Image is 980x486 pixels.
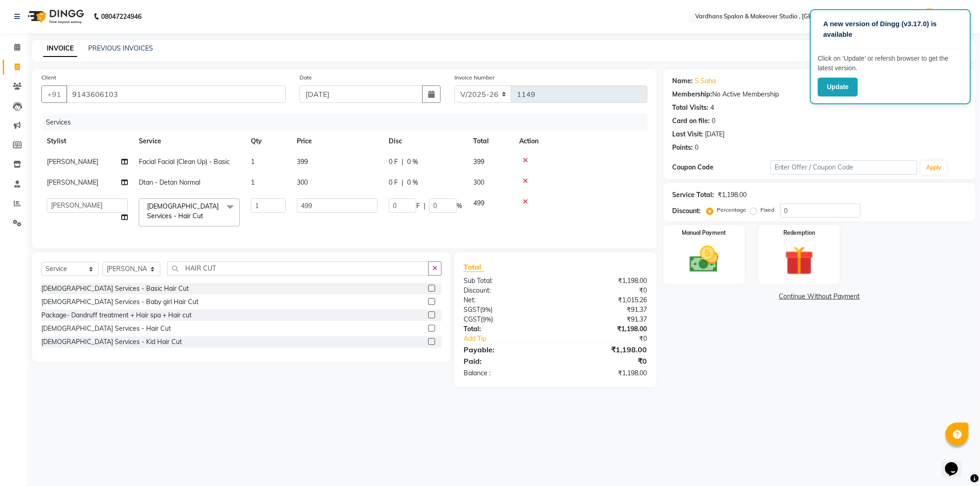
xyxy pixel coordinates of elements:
th: Action [514,131,647,152]
div: Coupon Code [673,163,770,172]
span: 499 [473,199,484,207]
input: Search or Scan [167,261,428,276]
a: INVOICE [43,40,77,57]
img: _cash.svg [680,243,728,276]
div: ( ) [457,315,555,324]
div: ( ) [457,305,555,315]
div: ₹1,198.00 [555,344,654,355]
div: Payable: [457,344,555,355]
div: Card on file: [673,116,710,126]
div: ₹0 [555,356,654,367]
label: Date [300,73,312,82]
button: Update [818,78,858,96]
span: CGST [464,315,481,323]
a: Add Tip [457,334,572,344]
div: [DATE] [705,130,725,139]
div: ₹0 [572,334,654,344]
input: Enter Offer / Coupon Code [770,160,918,175]
span: 300 [297,178,308,186]
p: Click on ‘Update’ or refersh browser to get the latest version. [818,54,963,73]
button: Apply [921,161,947,175]
label: Invoice Number [454,73,494,82]
div: ₹91.37 [555,305,654,315]
span: 0 F [389,178,398,187]
span: [DEMOGRAPHIC_DATA] Services - Hair Cut [147,202,219,220]
div: [DEMOGRAPHIC_DATA] Services - Baby girl Hair Cut [41,297,198,307]
label: Redemption [783,229,815,237]
div: Service Total: [673,190,714,200]
div: Net: [457,295,555,305]
div: ₹0 [555,286,654,295]
div: Name: [673,76,693,86]
span: % [457,201,462,211]
span: SGST [464,305,480,314]
div: Total: [457,324,555,334]
span: 0 F [389,157,398,167]
div: Total Visits: [673,103,709,113]
th: Price [291,131,383,152]
div: 0 [712,116,716,126]
div: Membership: [673,90,713,99]
div: 0 [695,143,699,153]
button: +91 [41,85,67,103]
span: 0 % [407,157,418,167]
div: Discount: [457,286,555,295]
div: Sub Total: [457,276,555,286]
div: 4 [711,103,714,113]
img: _gift.svg [776,243,823,279]
a: x [203,212,207,220]
label: Manual Payment [682,229,726,237]
span: | [402,178,403,187]
th: Stylist [41,131,133,152]
div: Discount: [673,206,701,216]
label: Client [41,73,56,82]
div: ₹1,198.00 [555,368,654,378]
span: 9% [482,306,491,313]
div: ₹1,198.00 [718,190,747,200]
div: Last Visit: [673,130,703,139]
div: [DEMOGRAPHIC_DATA] Services - Basic Hair Cut [41,284,189,294]
iframe: chat widget [941,449,971,477]
input: Search by Name/Mobile/Email/Code [66,85,286,103]
img: logo [23,4,86,29]
div: ₹1,198.00 [555,276,654,286]
div: Points: [673,143,693,153]
th: Disc [383,131,468,152]
span: 0 % [407,178,418,187]
th: Total [468,131,514,152]
div: Paid: [457,356,555,367]
div: Services [42,114,654,131]
span: Total [464,262,485,272]
a: Continue Without Payment [665,292,974,301]
span: 300 [473,178,484,186]
b: 08047224946 [101,4,142,29]
div: No Active Membership [673,90,966,99]
div: ₹1,015.26 [555,295,654,305]
span: 1 [251,178,255,186]
label: Fixed [761,206,775,214]
span: F [416,201,420,211]
div: [DEMOGRAPHIC_DATA] Services - Kid Hair Cut [41,337,182,347]
div: ₹91.37 [555,315,654,324]
span: [PERSON_NAME] [47,178,98,186]
img: Admin [922,8,938,24]
span: | [402,157,403,167]
div: Balance : [457,368,555,378]
a: PREVIOUS INVOICES [88,44,153,52]
p: A new version of Dingg (v3.17.0) is available [823,19,957,40]
label: Percentage [717,206,747,214]
div: Package- Dandruff treatment + Hair spa + Hair cut [41,311,192,320]
span: Dtan - Detan Normal [139,178,200,186]
span: | [424,201,425,211]
th: Qty [245,131,291,152]
div: [DEMOGRAPHIC_DATA] Services - Hair Cut [41,324,171,333]
th: Service [133,131,245,152]
span: Facial Facial (Clean Up) - Basic [139,158,230,166]
span: 399 [297,158,308,166]
div: ₹1,198.00 [555,324,654,334]
a: S Saha [695,76,716,86]
span: 9% [482,316,491,323]
span: 399 [473,158,484,166]
span: [PERSON_NAME] [47,158,98,166]
span: 1 [251,158,255,166]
